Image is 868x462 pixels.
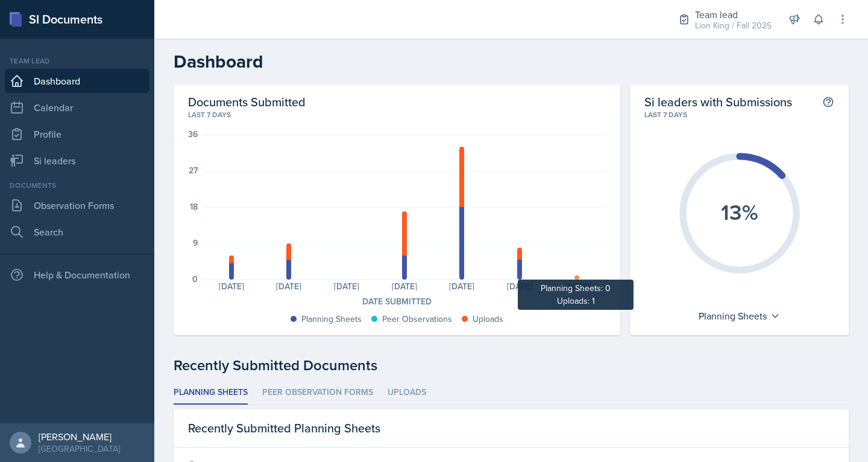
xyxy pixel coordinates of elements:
[5,122,149,146] a: Profile
[301,313,362,326] div: Planning Sheets
[260,282,318,290] div: [DATE]
[433,282,491,290] div: [DATE]
[693,306,786,326] div: Planning Sheets
[188,130,198,138] div: 36
[382,313,452,326] div: Peer Observations
[644,94,792,109] h2: Si leaders with Submissions
[5,220,149,244] a: Search
[549,282,606,290] div: [DATE]
[5,56,149,66] div: Team lead
[318,282,376,290] div: [DATE]
[5,149,149,173] a: Si leaders
[5,95,149,120] a: Calendar
[174,381,248,405] li: Planning Sheets
[721,196,758,228] text: 13%
[388,381,426,405] li: Uploads
[491,282,549,290] div: [DATE]
[174,355,849,376] div: Recently Submitted Documents
[188,295,606,308] div: Date Submitted
[644,109,834,120] div: Last 7 days
[193,239,198,247] div: 9
[5,69,149,93] a: Dashboard
[188,109,606,120] div: Last 7 days
[203,282,260,290] div: [DATE]
[5,193,149,217] a: Observation Forms
[189,166,198,175] div: 27
[39,443,120,455] div: [GEOGRAPHIC_DATA]
[473,313,503,326] div: Uploads
[39,431,120,443] div: [PERSON_NAME]
[376,282,433,290] div: [DATE]
[188,94,606,109] h2: Documents Submitted
[192,275,198,283] div: 0
[695,7,772,22] div: Team lead
[190,202,198,211] div: 18
[5,180,149,191] div: Documents
[5,263,149,287] div: Help & Documentation
[174,51,849,72] h2: Dashboard
[262,381,373,405] li: Peer Observation Forms
[695,19,772,32] div: Lion King / Fall 2025
[174,409,849,448] div: Recently Submitted Planning Sheets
